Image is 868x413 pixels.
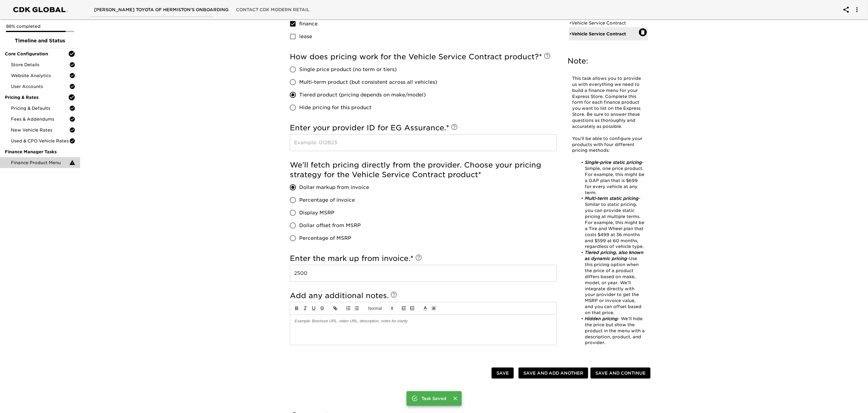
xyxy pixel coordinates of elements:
div: •Vehicle Service Contract [569,19,648,27]
span: Save [496,369,509,377]
h5: We'll fetch pricing directly from the provider. Choose your pricing strategy for the Vehicle Serv... [290,160,557,180]
h5: Note: [568,56,649,66]
input: Example: +$1000 [290,265,557,282]
span: User Accounts [11,83,69,89]
span: finance [299,20,318,28]
span: Pricing & Rates [5,94,68,100]
button: account of current user [839,2,853,17]
span: Percentage of invoice [299,197,355,204]
li: - We'll hide the price but show the product in the menu with a description, product, and provider. [578,316,645,346]
span: Dollar offset from MSRP [299,222,361,229]
em: Tiered pricing, also known as dynamic pricing [585,250,645,261]
span: Timeline and Status [5,37,75,44]
span: Website Analytics [11,73,69,79]
button: Save [492,368,514,379]
span: Contact CDK Modern Retail [236,6,310,14]
div: • Vehicle Service Contract [569,31,639,37]
span: Multi-term product (but consistent across all vehicles) [299,79,437,86]
span: Dollar markup from invoice [299,184,369,191]
span: Display MSRP [299,209,334,216]
em: Hidden pricing [585,316,618,321]
h5: Enter your provider ID for EG Assurance. [290,123,557,133]
p: 88% completed [6,23,74,29]
button: account of current user [850,2,864,17]
h5: How does pricing work for the Vehicle Service Contract product? [290,52,557,62]
span: Pricing & Defaults [11,105,69,111]
span: Single price product (no term or tiers) [299,66,397,73]
li: - Simple, one price product. For example, this might be a GAP plan that is $699 for every vehicle... [578,160,645,196]
li: Use this pricing option when the price of a product differs based on make, model, or year. We'll ... [578,250,645,316]
button: Delete: Vehicle Service Contract [639,28,647,36]
span: Hide pricing for this product [299,104,372,111]
span: Used & CPO Vehicle Rates [11,138,69,144]
em: Single-price static pricing [585,160,642,165]
input: Example: 012B23 [290,134,557,151]
p: You'll be able to configure your products with four different pricing methods: [572,135,645,154]
div: •Vehicle Service Contract [569,27,648,41]
button: Close [451,395,459,402]
span: Store Details [11,62,69,68]
span: Finance Product Menu [11,160,69,166]
p: This task allows you to provide us with everything we need to build a finance menu for your Expre... [572,76,645,130]
button: Save and Continue [591,368,650,379]
span: Core Configuration [5,51,68,57]
div: Task Saved [422,393,447,404]
li: Similar to static pricing, you can provide static pricing at multiple terms. For example, this mi... [578,196,645,250]
span: Save and Continue [595,369,646,377]
em: - [627,256,629,261]
span: New Vehicle Rates [11,127,69,133]
span: [PERSON_NAME] Toyota of Hermiston's Onboarding [94,6,229,14]
em: - [639,196,640,201]
div: • Vehicle Service Contract [569,20,639,26]
span: Percentage of MSRP [299,235,351,242]
span: lease [299,33,312,40]
span: Tiered product (pricing depends on make/model) [299,91,426,99]
span: Fees & Addendums [11,116,69,122]
button: Save and Add Another [519,368,588,379]
span: Save and Add Another [523,369,583,377]
em: Multi-term static pricing [585,196,639,201]
span: Finance Manager Tasks [5,149,75,155]
h5: Add any additional notes. [290,291,557,301]
h5: Enter the mark up from invoice. [290,254,557,263]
